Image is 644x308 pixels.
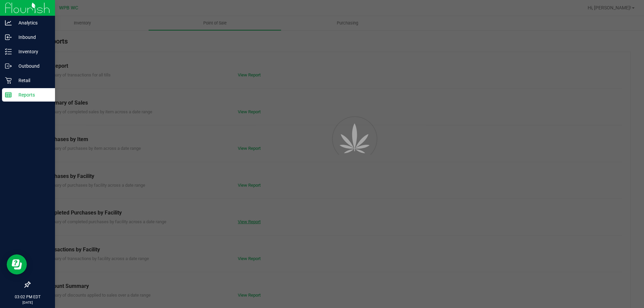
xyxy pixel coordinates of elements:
[7,254,27,274] iframe: Resource center
[5,77,12,84] inline-svg: Retail
[12,19,52,27] p: Analytics
[12,48,52,56] p: Inventory
[3,294,52,300] p: 03:02 PM EDT
[5,91,12,98] inline-svg: Reports
[5,34,12,41] inline-svg: Inbound
[3,300,52,305] p: [DATE]
[5,19,12,26] inline-svg: Analytics
[12,33,52,41] p: Inbound
[12,91,52,99] p: Reports
[5,63,12,69] inline-svg: Outbound
[12,62,52,70] p: Outbound
[12,76,52,84] p: Retail
[5,48,12,55] inline-svg: Inventory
